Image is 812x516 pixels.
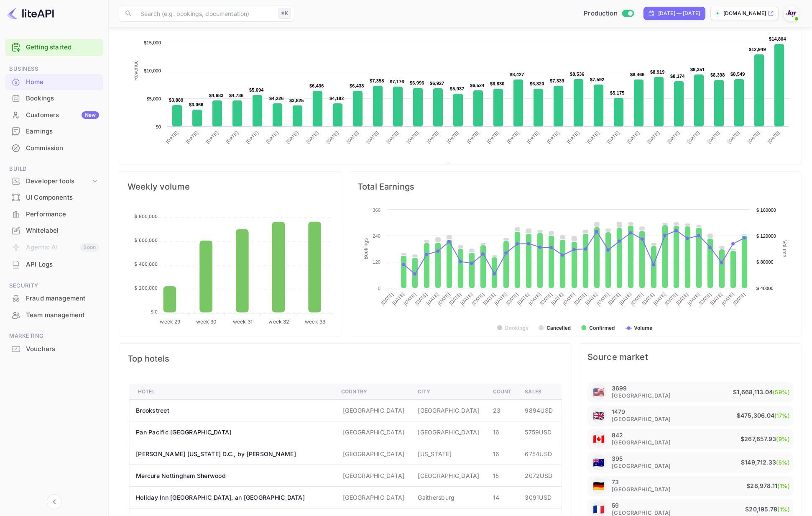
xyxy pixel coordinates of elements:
[26,110,99,120] div: Customers
[245,130,259,144] text: [DATE]
[403,292,417,306] text: [DATE]
[781,240,787,257] text: Volume
[26,210,99,219] div: Performance
[5,64,103,74] span: Business
[289,98,304,103] text: $3,825
[309,83,324,88] text: $6,436
[130,384,335,400] th: Hotel
[737,411,790,421] p: $475,306.04
[448,292,462,306] text: [DATE]
[591,431,607,447] div: Canada
[756,208,776,213] text: $ 160000
[646,130,661,144] text: [DATE]
[265,130,279,144] text: [DATE]
[612,462,671,470] span: [GEOGRAPHIC_DATA]
[5,206,103,222] a: Performance
[591,408,607,424] div: United Kingdom
[189,102,204,107] text: $3,066
[746,481,790,491] p: $28,978.11
[325,130,340,144] text: [DATE]
[518,421,561,443] td: 5759 USD
[539,292,553,306] text: [DATE]
[470,83,485,88] text: $6,524
[5,190,103,206] div: UI Components
[777,506,790,513] span: (1%)
[335,443,411,465] td: [GEOGRAPHIC_DATA]
[26,294,99,303] div: Fraud management
[5,223,103,239] div: Whitelabel
[505,325,529,331] text: Bookings
[486,487,518,508] td: 14
[5,140,103,156] a: Commission
[526,130,540,144] text: [DATE]
[5,107,103,123] div: CustomersNew
[26,94,99,103] div: Bookings
[784,7,798,20] img: With Joy
[390,79,404,84] text: $7,176
[570,72,585,77] text: $8,536
[5,107,103,123] a: CustomersNew
[774,412,790,419] span: (17%)
[26,311,99,320] div: Team management
[528,292,542,306] text: [DATE]
[5,190,103,205] a: UI Components
[378,286,380,291] text: 0
[550,78,564,83] text: $7,339
[26,193,99,203] div: UI Components
[687,130,701,144] text: [DATE]
[269,96,284,101] text: $4,226
[666,130,681,144] text: [DATE]
[584,9,618,18] span: Production
[612,478,619,485] p: 73
[446,130,460,144] text: [DATE]
[225,130,239,144] text: [DATE]
[5,74,103,90] div: Home
[486,400,518,421] td: 23
[26,177,91,186] div: Developer tools
[687,292,701,306] text: [DATE]
[135,5,275,22] input: Search (e.g. bookings, documentation)
[593,430,605,449] span: United States
[5,39,103,56] div: Getting started
[573,292,587,306] text: [DATE]
[5,206,103,223] div: Performance
[596,292,610,306] text: [DATE]
[591,478,607,494] div: Germany
[593,477,605,495] span: United States
[350,83,364,88] text: $6,438
[209,93,224,98] text: $4,683
[335,384,411,400] th: Country
[486,421,518,443] td: 16
[426,130,440,144] text: [DATE]
[562,292,576,306] text: [DATE]
[698,292,712,306] text: [DATE]
[518,443,561,465] td: 6754 USD
[650,69,665,74] text: $8,919
[165,130,179,144] text: [DATE]
[130,465,335,487] th: Mercure Nottingham Sherwood
[5,290,103,306] a: Fraud management
[357,180,793,193] span: Total Earnings
[386,130,400,144] text: [DATE]
[26,260,99,270] div: API Logs
[612,392,671,400] span: [GEOGRAPHIC_DATA]
[5,257,103,273] div: API Logs
[777,483,790,489] span: (1%)
[733,387,790,397] p: $1,668,113.04
[658,10,700,17] div: [DATE] — [DATE]
[612,455,623,462] p: 395
[329,96,344,101] text: $4,182
[249,87,264,92] text: $5,694
[335,421,411,443] td: [GEOGRAPHIC_DATA]
[196,318,217,325] tspan: week 30
[630,292,644,306] text: [DATE]
[47,494,62,509] button: Collapse navigation
[643,7,705,20] div: Click to change the date range period
[634,325,653,331] text: Volume
[730,72,745,77] text: $8,549
[675,292,689,306] text: [DATE]
[5,174,103,189] div: Developer tools
[746,130,761,144] text: [DATE]
[285,130,299,144] text: [DATE]
[749,47,766,52] text: $12,949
